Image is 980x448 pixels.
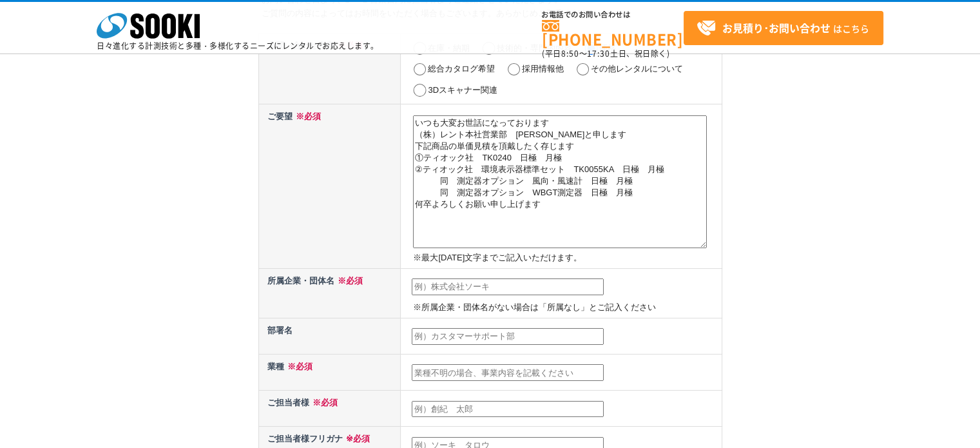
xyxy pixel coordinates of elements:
input: 例）株式会社ソーキ [412,278,604,295]
input: 例）カスタマーサポート部 [412,328,604,345]
label: 3Dスキャナー関連 [428,85,497,95]
span: 8:50 [561,48,579,59]
th: 部署名 [258,318,401,354]
th: 所属企業・団体名 [258,268,401,318]
a: お見積り･お問い合わせはこちら [684,11,883,45]
p: 日々進化する計測技術と多種・多様化するニーズにレンタルでお応えします。 [97,42,379,50]
span: ※必須 [343,434,370,443]
span: 17:30 [587,48,610,59]
label: 採用情報他 [522,64,564,73]
strong: お見積り･お問い合わせ [722,20,831,35]
th: ご要望 [258,104,401,268]
span: ※必須 [293,112,321,121]
span: ※必須 [334,276,363,286]
span: ※必須 [309,398,338,407]
input: 業種不明の場合、事業内容を記載ください [412,364,604,381]
input: 例）創紀 太郎 [412,401,604,418]
span: はこちら [697,19,869,38]
span: お電話でのお問い合わせは [542,11,684,19]
span: (平日 ～ 土日、祝日除く) [542,48,669,59]
span: ※必須 [284,362,312,371]
p: ※所属企業・団体名がない場合は「所属なし」とご記入ください [413,301,718,315]
th: ご担当者様 [258,391,401,427]
th: 業種 [258,354,401,390]
a: [PHONE_NUMBER] [542,20,684,46]
label: 総合カタログ希望 [428,64,495,73]
p: ※最大[DATE]文字までご記入いただけます。 [413,251,718,265]
label: その他レンタルについて [591,64,683,73]
th: お問い合わせ内容 [258,34,401,104]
